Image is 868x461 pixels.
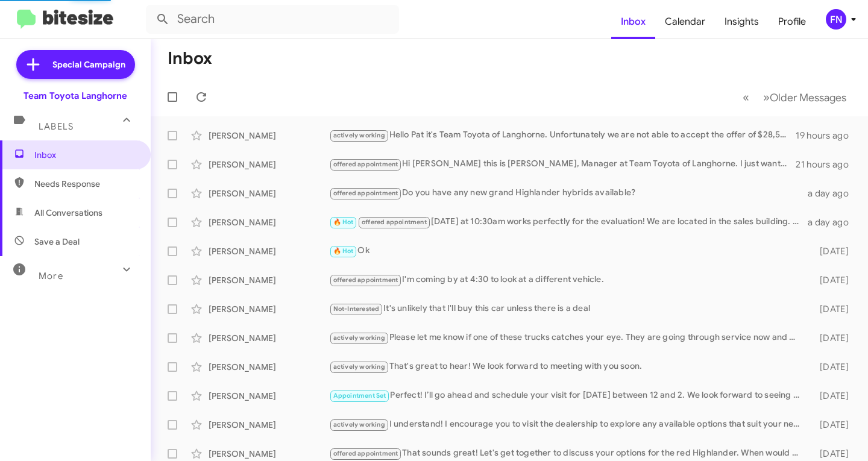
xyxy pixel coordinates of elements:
[796,158,858,171] div: 21 hours ago
[655,4,715,39] a: Calendar
[209,187,329,199] div: [PERSON_NAME]
[39,271,63,281] span: More
[329,215,806,229] div: [DATE] at 10:30am works perfectly for the evaluation! We are located in the sales building. [STRE...
[329,302,806,316] div: It's unlikely that I'll buy this car unless there is a deal
[34,207,102,219] span: All Conversations
[34,178,137,190] span: Needs Response
[209,332,329,344] div: [PERSON_NAME]
[763,90,770,105] span: »
[329,186,806,200] div: Do you have any new grand Highlander hybrids available?
[333,363,385,371] span: actively working
[34,236,80,248] span: Save a Deal
[333,305,380,313] span: Not-Interested
[333,421,385,428] span: actively working
[329,360,806,374] div: That's great to hear! We look forward to meeting with you soon.
[333,160,398,168] span: offered appointment
[329,244,806,258] div: Ok
[806,419,858,431] div: [DATE]
[146,5,399,34] input: Search
[329,157,796,171] div: Hi [PERSON_NAME] this is [PERSON_NAME], Manager at Team Toyota of Langhorne. I just wanted to che...
[806,187,858,199] div: a day ago
[329,418,806,431] div: I understand! I encourage you to visit the dealership to explore any available options that suit ...
[333,218,354,226] span: 🔥 Hot
[209,158,329,171] div: [PERSON_NAME]
[333,450,398,457] span: offered appointment
[769,4,816,39] a: Profile
[209,361,329,373] div: [PERSON_NAME]
[806,216,858,228] div: a day ago
[168,49,212,68] h1: Inbox
[743,90,749,105] span: «
[806,332,858,344] div: [DATE]
[806,361,858,373] div: [DATE]
[39,121,74,132] span: Labels
[209,448,329,460] div: [PERSON_NAME]
[209,419,329,431] div: [PERSON_NAME]
[770,91,846,104] span: Older Messages
[333,334,385,342] span: actively working
[735,85,756,110] button: Previous
[333,247,354,255] span: 🔥 Hot
[24,90,127,102] div: Team Toyota Langhorne
[209,274,329,286] div: [PERSON_NAME]
[362,218,427,226] span: offered appointment
[816,9,855,30] button: FN
[806,274,858,286] div: [DATE]
[333,392,386,400] span: Appointment Set
[806,390,858,402] div: [DATE]
[329,331,806,345] div: Please let me know if one of these trucks catches your eye. They are going through service now an...
[806,245,858,257] div: [DATE]
[209,130,329,142] div: [PERSON_NAME]
[209,216,329,228] div: [PERSON_NAME]
[209,245,329,257] div: [PERSON_NAME]
[756,85,854,110] button: Next
[611,4,655,39] a: Inbox
[329,447,806,460] div: That sounds great! Let's get together to discuss your options for the red Highlander. When would ...
[715,4,769,39] a: Insights
[333,131,385,139] span: actively working
[796,130,858,142] div: 19 hours ago
[826,9,846,30] div: FN
[209,390,329,402] div: [PERSON_NAME]
[34,149,137,161] span: Inbox
[329,128,796,142] div: Hello Pat it's Team Toyota of Langhorne. Unfortunately we are not able to accept the offer of $28...
[806,303,858,315] div: [DATE]
[333,276,398,284] span: offered appointment
[329,389,806,403] div: Perfect! I’ll go ahead and schedule your visit for [DATE] between 12 and 2. We look forward to se...
[52,58,125,71] span: Special Campaign
[333,189,398,197] span: offered appointment
[806,448,858,460] div: [DATE]
[209,303,329,315] div: [PERSON_NAME]
[736,85,854,110] nav: Page navigation example
[16,50,135,79] a: Special Campaign
[329,273,806,287] div: I'm coming by at 4:30 to look at a different vehicle.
